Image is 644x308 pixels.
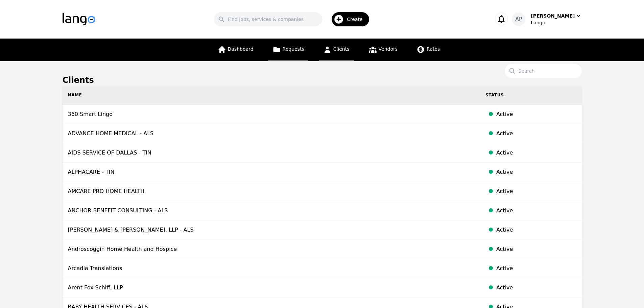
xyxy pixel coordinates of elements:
input: Search [505,64,582,78]
th: Status [480,86,582,105]
td: Arent Fox Schiff, LLP [63,278,480,298]
button: Create [322,9,373,29]
input: Find jobs, services & companies [214,12,322,26]
td: ADVANCE HOME MEDICAL - ALS [63,124,480,143]
div: Active [496,245,576,253]
img: Logo [63,13,95,25]
span: Create [347,16,367,23]
td: ANCHOR BENEFIT CONSULTING - ALS [63,201,480,220]
div: Lango [531,19,581,26]
div: [PERSON_NAME] [531,13,575,19]
div: Active [496,207,576,215]
td: 360 Smart Lingo [63,105,480,124]
div: Active [496,226,576,234]
td: AMCARE PRO HOME HEALTH [63,182,480,201]
span: Rates [427,46,440,52]
a: Vendors [364,39,402,61]
span: Requests [283,46,304,52]
td: [PERSON_NAME] & [PERSON_NAME], LLP - ALS [63,220,480,240]
div: Active [496,284,576,292]
td: Androscoggin Home Health and Hospice [63,240,480,259]
span: AP [515,15,522,23]
div: Active [496,129,576,138]
div: Active [496,110,576,118]
a: Requests [268,39,308,61]
div: Active [496,168,576,176]
span: Dashboard [228,46,254,52]
div: Active [496,149,576,157]
td: AIDS SERVICE OF DALLAS - TIN [63,143,480,163]
span: Clients [333,46,350,52]
a: Dashboard [214,39,258,61]
button: AP[PERSON_NAME]Lango [512,13,581,26]
a: Rates [412,39,444,61]
div: Active [496,187,576,195]
th: Name [63,86,480,105]
td: ALPHACARE - TIN [63,163,480,182]
a: Clients [319,39,354,61]
td: Arcadia Translations [63,259,480,278]
h1: Clients [63,75,582,86]
span: Vendors [379,46,398,52]
div: Active [496,264,576,273]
